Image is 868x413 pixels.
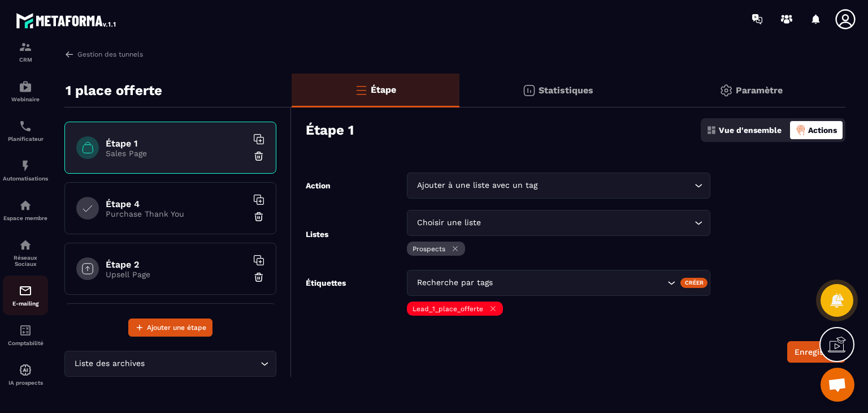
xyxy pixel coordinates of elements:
[19,40,32,54] img: formation
[253,211,264,222] img: trash
[3,340,48,346] p: Comptabilité
[19,199,32,212] img: automations
[106,270,247,279] p: Upsell Page
[413,305,483,313] p: Lead_1_place_offerte
[495,277,665,289] input: Search for option
[3,230,48,276] a: social-networksocial-networkRéseaux Sociaux
[680,278,708,288] div: Créer
[354,83,368,97] img: bars-o.4a397970.svg
[539,85,593,96] p: Statistiques
[3,136,48,142] p: Planificateur
[3,315,48,355] a: accountantaccountantComptabilité
[719,84,733,97] img: setting-gr.5f69749f.svg
[19,324,32,337] img: accountant
[522,84,536,97] img: stats.20deebd0.svg
[414,277,495,289] span: Recherche par tags
[719,126,782,135] p: Vue d'ensemble
[371,84,396,95] p: Étape
[19,119,32,133] img: scheduler
[19,80,32,93] img: automations
[66,79,162,102] p: 1 place offerte
[253,150,264,162] img: trash
[3,215,48,221] p: Espace membre
[106,199,247,209] h6: Étape 4
[64,49,75,59] img: arrow
[413,245,445,253] p: Prospects
[3,276,48,315] a: emailemailE-mailing
[821,368,854,402] div: Ouvrir le chat
[407,210,710,236] div: Search for option
[483,217,692,229] input: Search for option
[3,71,48,111] a: automationsautomationsWebinaire
[3,96,48,102] p: Webinaire
[128,319,212,337] button: Ajouter une étape
[407,270,710,296] div: Search for option
[3,175,48,182] p: Automatisations
[19,238,32,252] img: social-network
[147,322,206,333] span: Ajouter une étape
[3,300,48,307] p: E-mailing
[3,255,48,267] p: Réseaux Sociaux
[3,150,48,190] a: automationsautomationsAutomatisations
[796,125,806,135] img: actions-active.8f1ece3a.png
[19,363,32,377] img: automations
[253,272,264,283] img: trash
[16,10,118,31] img: logo
[106,259,247,270] h6: Étape 2
[306,278,346,319] label: Étiquettes
[3,190,48,230] a: automationsautomationsEspace membre
[306,122,354,138] h3: Étape 1
[808,126,837,135] p: Actions
[306,181,331,190] label: Action
[19,284,32,298] img: email
[3,111,48,150] a: schedulerschedulerPlanificateur
[306,230,328,239] label: Listes
[3,380,48,386] p: IA prospects
[407,173,710,199] div: Search for option
[106,138,247,149] h6: Étape 1
[414,217,483,229] span: Choisir une liste
[106,149,247,158] p: Sales Page
[106,209,247,218] p: Purchase Thank You
[72,358,147,370] span: Liste des archives
[64,351,276,377] div: Search for option
[147,358,258,370] input: Search for option
[736,85,783,96] p: Paramètre
[706,125,717,135] img: dashboard.5f9f1413.svg
[540,179,692,192] input: Search for option
[3,57,48,63] p: CRM
[787,341,845,363] button: Enregistrer
[414,179,540,192] span: Ajouter à une liste avec un tag
[64,49,143,59] a: Gestion des tunnels
[3,32,48,71] a: formationformationCRM
[19,159,32,173] img: automations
